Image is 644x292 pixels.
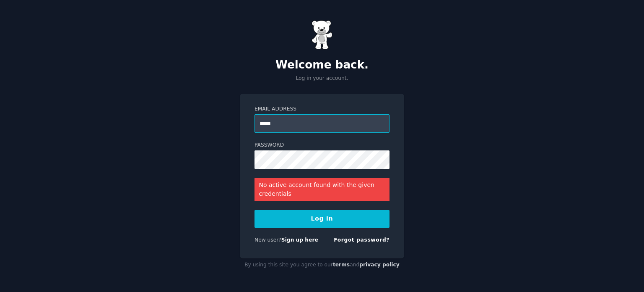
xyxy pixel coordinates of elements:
a: privacy policy [359,262,400,268]
div: By using this site you agree to our and [240,258,404,272]
img: Gummy Bear [312,20,332,50]
a: terms [333,262,350,268]
h2: Welcome back. [240,58,404,72]
a: Forgot password? [334,237,390,243]
label: Email Address [254,105,390,113]
span: New user? [254,237,281,243]
label: Password [254,142,390,149]
p: Log in your account. [240,75,404,82]
div: No active account found with the given credentials [254,178,390,201]
button: Log In [254,210,390,228]
a: Sign up here [281,237,318,243]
